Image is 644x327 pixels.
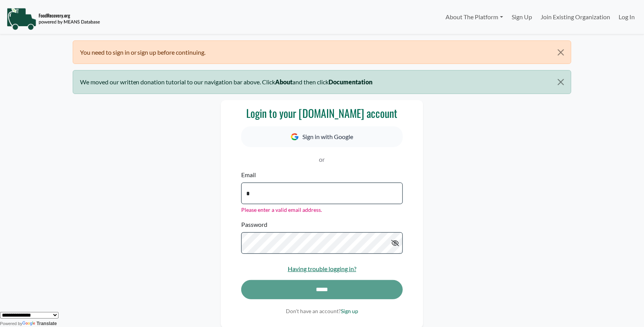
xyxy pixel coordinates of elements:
[73,40,571,64] div: You need to sign in or sign up before continuing.
[241,307,403,315] p: Don't have an account?
[241,206,403,214] div: Please enter a valid email address.
[441,9,507,25] a: About The Platform
[507,9,536,25] a: Sign Up
[241,170,256,179] label: Email
[22,321,37,327] img: Google Translate
[22,321,57,326] a: Translate
[241,126,403,147] button: Sign in with Google
[341,308,358,314] a: Sign up
[536,9,614,25] a: Join Existing Organization
[7,7,100,30] img: NavigationLogo_FoodRecovery-91c16205cd0af1ed486a0f1a7774a6544ea792ac00100771e7dd3ec7c0e58e41.png
[551,41,571,64] button: Close
[73,70,571,94] div: We moved our written donation tutorial to our navigation bar above. Click and then click
[551,70,571,94] button: Close
[275,78,293,86] b: About
[241,107,403,120] h3: Login to your [DOMAIN_NAME] account
[329,78,373,86] b: Documentation
[288,265,356,272] a: Having trouble logging in?
[615,9,639,25] a: Log In
[291,133,299,141] img: Google Icon
[241,220,267,229] label: Password
[241,155,403,164] p: or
